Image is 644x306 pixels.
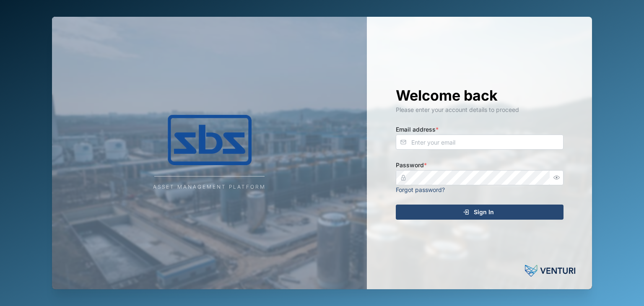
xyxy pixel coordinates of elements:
span: Sign In [474,205,494,219]
label: Email address [396,125,439,134]
div: Please enter your account details to proceed [396,105,563,114]
img: Company Logo [126,115,293,165]
div: Asset Management Platform [153,183,266,191]
h1: Welcome back [396,86,563,105]
input: Enter your email [396,135,563,150]
label: Password [396,161,427,170]
img: Powered by: Venturi [525,262,575,279]
a: Forgot password? [396,186,445,193]
button: Sign In [396,205,563,220]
